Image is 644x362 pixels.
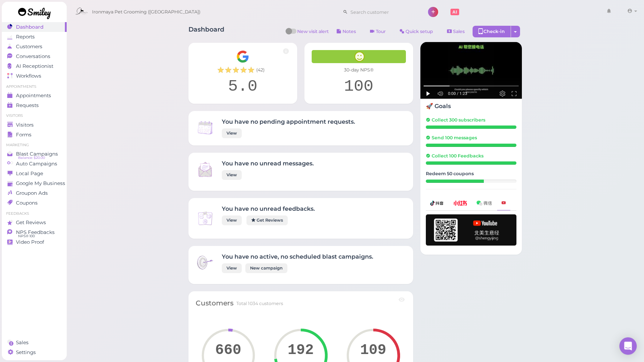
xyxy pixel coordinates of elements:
[16,73,41,79] span: Workflows
[222,253,373,260] h4: You have no active, no scheduled blast campaigns.
[426,180,484,183] div: 32
[426,214,516,246] img: youtube-h-92280983ece59b2848f85fc261e8ffad.png
[2,52,67,61] a: Conversations
[2,32,67,42] a: Reports
[246,215,288,225] a: Get Reviews
[2,100,67,110] a: Requests
[2,71,67,81] a: Workflows
[477,201,492,205] img: wechat-a99521bb4f7854bbf8f190d1356e2cdb.png
[2,159,67,169] a: Auto Campaigns
[2,120,67,130] a: Visitors
[16,92,51,99] span: Appointments
[619,337,637,355] div: Open Intercom Messenger
[2,149,67,159] a: Blast Campaigns Balance: $20.00
[2,143,67,148] li: Marketing
[16,239,44,245] span: Video Proof
[196,299,233,308] div: Customers
[2,347,67,357] a: Settings
[16,170,43,177] span: Local Page
[426,153,516,159] h5: Collect 100 Feedbacks
[16,132,32,138] span: Forms
[441,26,471,37] a: Sales
[348,6,418,18] input: Search customer
[2,169,67,178] a: Local Page
[16,219,46,226] span: Get Reviews
[331,26,362,37] button: Notes
[245,263,287,273] a: New campaign
[16,180,65,186] span: Google My Business
[2,211,67,216] li: Feedbacks
[222,215,242,225] a: View
[16,24,43,30] span: Dashboard
[16,190,48,196] span: Groupon Ads
[222,205,315,212] h4: You have no unread feedbacks.
[18,155,45,161] span: Balance: $20.00
[426,171,516,176] h5: Redeem 50 coupons
[2,338,67,347] a: Sales
[2,198,67,208] a: Coupons
[196,253,215,272] img: Inbox
[2,130,67,140] a: Forms
[196,77,290,96] div: 5.0
[236,300,283,307] div: Total 1034 customers
[297,28,329,39] span: New visit alert
[16,102,39,108] span: Requests
[453,29,465,34] span: Sales
[2,178,67,188] a: Google My Business
[426,103,516,110] h4: 🚀 Goals
[430,201,444,206] img: douyin-2727e60b7b0d5d1bbe969c21619e8014.png
[2,42,67,52] a: Customers
[2,84,67,89] li: Appointments
[312,77,406,96] div: 100
[2,237,67,247] a: Video Proof
[312,67,406,73] div: 30-day NPS®
[196,209,215,228] img: Inbox
[222,160,314,167] h4: You have no unread messages.
[188,26,224,39] h1: Dashboard
[196,118,215,137] img: Inbox
[364,26,392,37] a: Tour
[16,63,53,69] span: AI Receptionist
[453,201,467,205] img: xhs-786d23addd57f6a2be217d5a65f4ab6b.png
[16,122,34,128] span: Visitors
[16,229,55,235] span: NPS Feedbacks
[16,200,38,206] span: Coupons
[16,34,35,40] span: Reports
[222,263,242,273] a: View
[2,61,67,71] a: AI Receptionist
[256,67,265,73] span: ( 42 )
[2,188,67,198] a: Groupon Ads
[222,128,242,138] a: View
[2,218,67,227] a: Get Reviews
[426,135,516,140] h5: Send 100 messages
[394,26,439,37] a: Quick setup
[16,349,36,355] span: Settings
[236,50,249,63] img: Google__G__Logo-edd0e34f60d7ca4a2f4ece79cff21ae3.svg
[16,53,50,59] span: Conversations
[2,227,67,237] a: NPS Feedbacks NPS® 100
[420,42,522,99] img: AI receptionist
[222,118,355,125] h4: You have no pending appointment requests.
[16,44,42,50] span: Customers
[92,2,200,22] span: Ironmaya Pet Grooming ([GEOGRAPHIC_DATA])
[426,117,516,123] h5: Collect 300 subscribers
[222,170,242,180] a: View
[16,161,57,167] span: Auto Campaigns
[2,91,67,100] a: Appointments
[2,22,67,32] a: Dashboard
[196,160,215,179] img: Inbox
[16,151,58,157] span: Blast Campaigns
[2,113,67,118] li: Visitors
[18,233,35,239] span: NPS® 100
[16,340,29,346] span: Sales
[473,26,511,37] div: Check-in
